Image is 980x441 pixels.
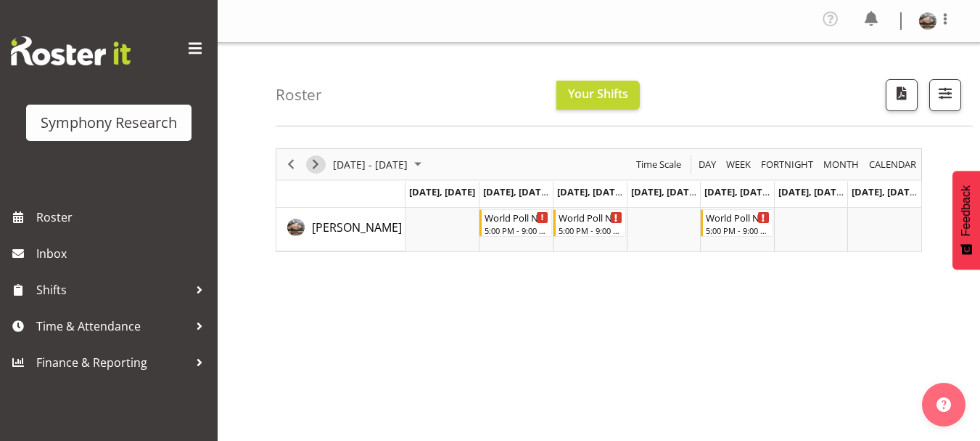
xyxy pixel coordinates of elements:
button: Timeline Week [724,155,754,174]
button: September 01 - 07, 2025 [331,155,428,174]
span: Finance & Reporting [36,352,189,373]
button: Your Shifts [556,81,640,110]
img: lindsay-holland6d975a4b06d72750adc3751bbfb7dc9f.png [919,12,936,30]
button: Previous [281,155,301,174]
button: Timeline Day [696,155,719,174]
a: [PERSON_NAME] [312,219,402,236]
div: 5:00 PM - 9:00 PM [706,224,770,236]
span: [DATE], [DATE] [704,185,770,198]
span: [DATE], [DATE] [483,185,549,198]
div: World Poll NZ/shifts to be assigned/mocks [559,210,622,224]
img: Rosterit website logo [11,36,131,65]
span: Shifts [36,279,189,301]
span: Fortnight [759,155,815,174]
span: [DATE], [DATE] [557,185,623,198]
span: Day [697,155,717,174]
button: Next [306,155,326,174]
div: Previous [279,149,303,179]
span: [DATE] - [DATE] [332,155,409,174]
img: help-xxl-2.png [936,397,951,412]
div: Lindsay Holland"s event - World Poll NZ/shifts to be assigned/mocks Begin From Friday, September ... [701,209,773,237]
td: Lindsay Holland resource [276,208,405,251]
div: 5:00 PM - 9:00 PM [485,224,548,236]
span: Time & Attendance [36,315,189,337]
button: Month [867,155,919,174]
div: World Poll NZ Training & Briefing [485,210,548,224]
table: Timeline Week of September 6, 2025 [405,208,921,251]
button: Timeline Month [821,155,862,174]
span: Roster [36,206,210,228]
span: Month [822,155,860,174]
span: Time Scale [635,155,683,174]
div: Lindsay Holland"s event - World Poll NZ/shifts to be assigned/mocks Begin From Wednesday, Septemb... [553,209,626,237]
span: [DATE], [DATE] [409,185,475,198]
span: [DATE], [DATE] [852,185,918,198]
span: calendar [868,155,918,174]
span: Feedback [960,185,973,236]
span: Inbox [36,243,210,264]
div: Symphony Research [41,112,177,134]
div: Next [303,149,328,179]
button: Filter Shifts [929,79,961,111]
button: Download a PDF of the roster according to the set date range. [886,79,918,111]
button: Fortnight [759,155,816,174]
div: Timeline Week of September 6, 2025 [276,148,922,252]
span: [DATE], [DATE] [778,185,844,198]
button: Feedback - Show survey [952,171,980,270]
span: Week [725,155,752,174]
span: [PERSON_NAME] [312,219,402,235]
span: Your Shifts [568,86,628,102]
button: Time Scale [634,155,684,174]
span: [DATE], [DATE] [631,185,697,198]
div: World Poll NZ/shifts to be assigned/mocks [706,210,770,224]
h4: Roster [276,86,322,103]
div: Lindsay Holland"s event - World Poll NZ Training & Briefing Begin From Tuesday, September 2, 2025... [479,209,552,237]
div: 5:00 PM - 9:00 PM [559,224,622,236]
